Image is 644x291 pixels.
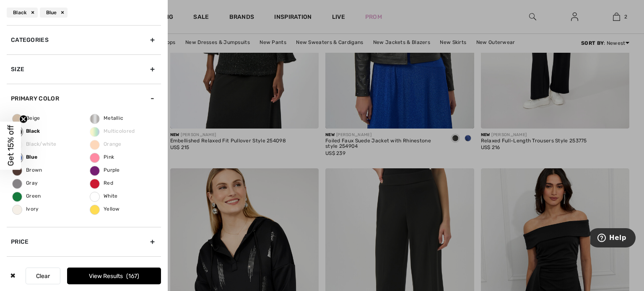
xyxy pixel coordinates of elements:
button: Clear [26,268,60,284]
span: Metallic [90,115,123,121]
div: Blue [40,8,68,18]
div: Brand [7,256,161,286]
span: Red [90,180,113,186]
iframe: Opens a widget where you can find more information [590,228,636,249]
button: Close teaser [19,115,28,123]
span: Purple [90,167,120,173]
button: View Results167 [67,268,161,284]
span: Black/white [13,141,56,147]
span: Get 15% off [6,125,16,166]
div: Primary Color [7,84,161,113]
div: Black [7,8,38,18]
span: Gray [13,180,38,186]
span: Yellow [90,206,120,212]
span: 167 [126,273,139,280]
span: Multicolored [90,128,135,134]
div: Price [7,227,161,256]
span: Pink [90,154,114,160]
span: Green [13,193,41,199]
span: Orange [90,141,122,147]
div: ✖ [7,268,19,284]
div: Categories [7,25,161,54]
span: Ivory [13,206,39,212]
span: Blue [13,154,37,160]
div: Size [7,54,161,84]
span: Beige [13,115,40,121]
span: White [90,193,118,199]
span: Brown [13,167,42,173]
span: Black [13,128,40,134]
